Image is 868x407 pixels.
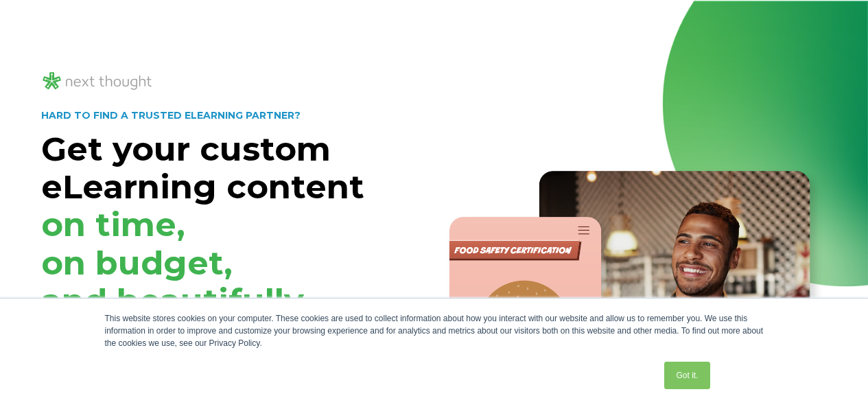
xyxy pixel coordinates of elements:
[41,205,185,244] span: on time,
[41,70,154,93] img: NT_Logo_LightMode
[41,243,233,283] span: on budget,
[664,362,709,389] a: Got it.
[105,312,764,349] div: This website stores cookies on your computer. These cookies are used to collect information about...
[41,129,364,396] strong: Get your custom eLearning content -guaranteed.
[41,109,301,121] strong: HARD TO FIND A TRUSTED ELEARNING PARTNER?
[41,281,304,358] span: and beautifully designed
